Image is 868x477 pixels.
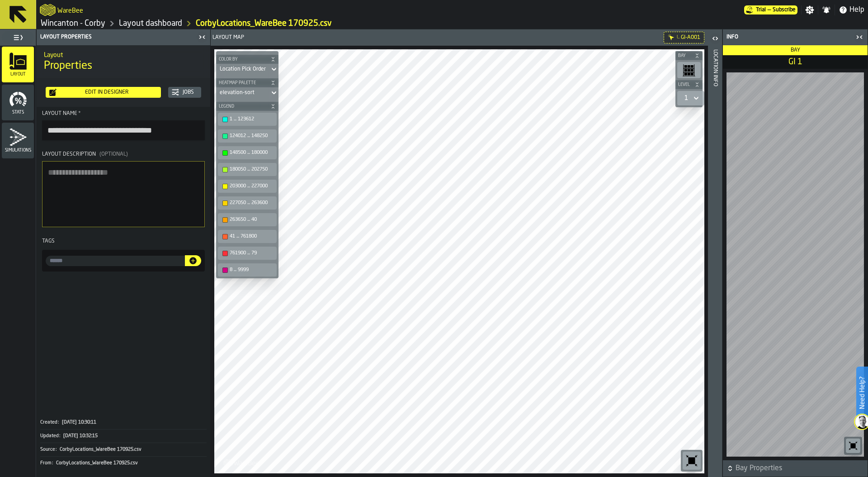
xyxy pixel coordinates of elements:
a: link-to-/wh/i/ace0e389-6ead-4668-b816-8dc22364bb41/designer [119,19,182,29]
div: 761900 ... 79 [230,250,274,256]
li: menu Layout [2,47,34,83]
a: link-to-/wh/i/ace0e389-6ead-4668-b816-8dc22364bb41/layouts/e8c1a6c7-3e26-4f08-bd2f-9387c9c18de8 [196,19,332,29]
div: Layout Name [42,110,205,117]
div: 1 ... 123612 [230,116,274,122]
span: Heatmap Palette [217,81,269,86]
span: Level [676,82,693,87]
span: : [58,420,59,425]
span: [DATE] 10:32:15 [63,433,98,439]
div: button-toolbar-undefined [216,144,278,161]
span: CorbyLocations_WareBee 170925.csv [60,447,142,453]
a: logo-header [40,2,56,18]
textarea: Layout Description(Optional) [42,161,205,227]
label: input-value- [46,256,185,266]
div: button-toolbar-undefined [844,437,862,455]
div: Info [725,34,853,40]
span: GI 1 [725,57,866,67]
button: button- [675,51,703,60]
div: KeyValueItem-From [40,456,207,470]
span: — [768,7,771,13]
span: Required [78,110,81,117]
label: button-toggle-Open [709,31,722,48]
svg: Reset zoom and position [848,440,859,451]
button: button- [216,102,278,111]
div: button-toolbar-undefined [216,245,278,262]
label: button-toggle-Settings [802,5,818,14]
div: button-toolbar-undefined [216,211,278,228]
div: Location Info [712,48,718,475]
label: button-toggle-Notifications [818,5,835,14]
div: Layout Properties [38,34,196,40]
button: Source:CorbyLocations_WareBee 170925.csv [40,443,207,456]
div: DropdownMenuValue-sortOrder [220,66,266,72]
span: Help [849,5,864,15]
label: Need Help? [857,367,867,418]
span: Layout Map [212,34,244,41]
span: GI-A001 [681,34,700,41]
div: 203000 ... 227000 [230,183,274,189]
span: : [59,433,60,439]
div: DropdownMenuValue-1 [684,95,688,102]
span: Stats [2,110,34,115]
button: button- [185,255,201,266]
div: DropdownMenuValue-sortOrder [216,64,278,75]
span: CorbyLocations_WareBee 170925.csv [56,460,138,466]
input: button-toolbar-Layout Name [42,120,205,140]
div: DropdownMenuValue-elevation-sort [216,87,278,98]
button: From:CorbyLocations_WareBee 170925.csv [40,457,207,470]
label: button-toggle-Help [835,5,868,15]
label: button-toolbar-Layout Name [42,110,205,140]
span: : [56,447,57,453]
button: button- [723,460,868,477]
div: Created [40,420,61,425]
div: Edit in Designer [57,89,157,95]
div: DropdownMenuValue-elevation-sort [220,90,266,96]
a: link-to-/wh/i/ace0e389-6ead-4668-b816-8dc22364bb41/pricing/ [744,5,797,14]
div: button-toolbar-undefined [216,128,278,144]
button: button-Edit in Designer [46,87,161,98]
h2: Sub Title [57,5,83,14]
div: DropdownMenuValue-1 [681,93,701,104]
button: button- [216,55,278,64]
a: link-to-/wh/i/ace0e389-6ead-4668-b816-8dc22364bb41 [41,19,105,29]
div: KeyValueItem-Source [40,443,207,456]
span: Legend [217,104,269,109]
h2: Sub Title [44,50,203,59]
div: button-toolbar-undefined [216,262,278,278]
button: Created:[DATE] 10:30:11 [40,416,207,429]
button: button-Jobs [168,87,201,98]
label: button-toggle-Close me [853,32,866,43]
div: button-toolbar-undefined [216,195,278,211]
div: Hide filter [668,34,675,41]
div: 263650 ... 40 [230,217,274,223]
div: Jobs [179,89,198,95]
span: Properties [44,59,92,73]
span: [DATE] 10:30:11 [62,420,96,425]
div: L. [677,35,680,40]
div: 148500 ... 180000 [230,150,274,156]
button: button- [675,80,703,89]
button: Updated:[DATE] 10:32:15 [40,429,207,443]
div: From [40,460,55,466]
div: 124012 ... 148250 [230,133,274,139]
div: 41 ... 761800 [230,234,274,239]
span: Bay [791,48,800,53]
div: Menu Subscription [744,5,797,14]
div: KeyValueItem-Updated [40,429,207,443]
span: Bay Properties [736,463,866,474]
label: button-toggle-Close me [196,32,208,43]
span: Color by [217,57,269,62]
div: button-toolbar-undefined [216,111,278,128]
span: Simulations [2,148,34,153]
span: Layout [2,72,34,77]
div: 180050 ... 202750 [230,167,274,172]
div: button-toolbar-undefined [675,60,703,80]
div: 227050 ... 263600 [230,200,274,206]
label: button-toggle-Toggle Full Menu [2,31,34,44]
span: Bay [676,53,693,58]
span: Trial [756,7,766,13]
svg: Reset zoom and position [684,453,699,468]
div: button-toolbar-undefined [216,178,278,195]
div: title-Properties [37,45,210,78]
div: button-toolbar-undefined [681,450,703,472]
